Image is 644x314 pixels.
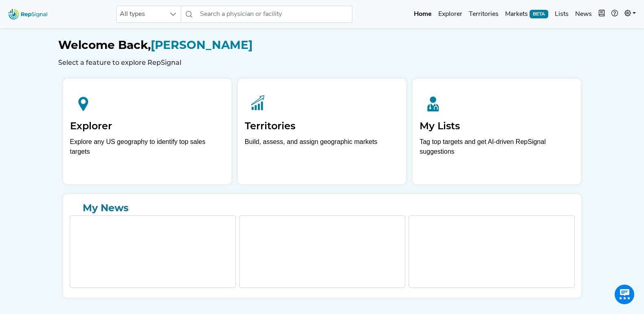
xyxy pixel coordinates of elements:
div: Explore any US geography to identify top sales targets [70,137,224,157]
h2: My Lists [420,120,574,132]
a: TerritoriesBuild, assess, and assign geographic markets [238,79,406,184]
h2: Explorer [70,120,224,132]
p: Tag top targets and get AI-driven RepSignal suggestions [420,137,574,161]
input: Search a physician or facility [197,6,352,23]
p: Build, assess, and assign geographic markets [245,137,399,161]
a: MarketsBETA [502,6,552,22]
span: BETA [530,10,548,18]
a: News [572,6,595,22]
a: Explorer [435,6,466,22]
h2: Territories [245,120,399,132]
button: Intel Book [595,6,608,22]
h6: Select a feature to explore RepSignal [58,59,586,66]
span: Welcome Back, [58,38,151,52]
a: Territories [466,6,502,22]
a: My ListsTag top targets and get AI-driven RepSignal suggestions [413,79,581,184]
a: ExplorerExplore any US geography to identify top sales targets [63,79,231,184]
a: Lists [552,6,572,22]
h1: [PERSON_NAME] [58,38,586,52]
a: Home [411,6,435,22]
a: My News [70,201,575,215]
span: All types [116,6,165,22]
